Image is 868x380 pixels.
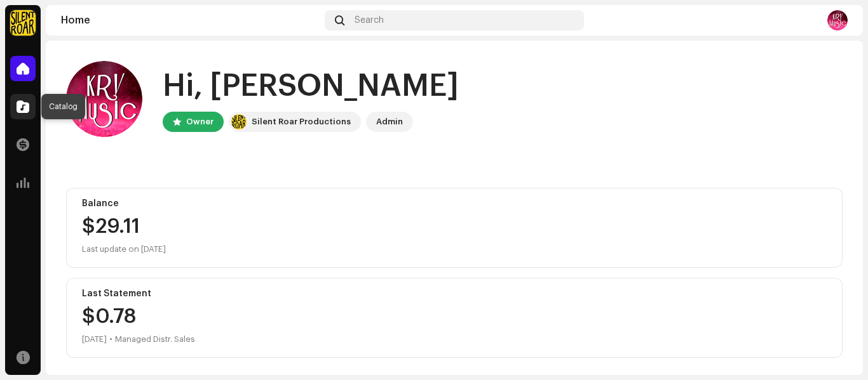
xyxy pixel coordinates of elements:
[66,278,843,358] re-o-card-value: Last Statement
[231,114,247,129] img: fcfd72e7-8859-4002-b0df-9a7058150634
[827,10,848,30] img: 0e2da5cd-0471-4733-8cdf-69825f6ca2fb
[66,188,843,268] re-o-card-value: Balance
[376,114,403,129] div: Admin
[163,66,459,107] div: Hi, [PERSON_NAME]
[355,15,384,25] span: Search
[61,15,320,25] div: Home
[82,242,827,257] div: Last update on [DATE]
[10,10,36,36] img: fcfd72e7-8859-4002-b0df-9a7058150634
[109,332,112,347] div: •
[82,199,827,209] div: Balance
[252,114,351,129] div: Silent Roar Productions
[66,61,142,137] img: 0e2da5cd-0471-4733-8cdf-69825f6ca2fb
[186,114,214,129] div: Owner
[82,289,827,299] div: Last Statement
[115,332,195,347] div: Managed Distr. Sales
[82,332,107,347] div: [DATE]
